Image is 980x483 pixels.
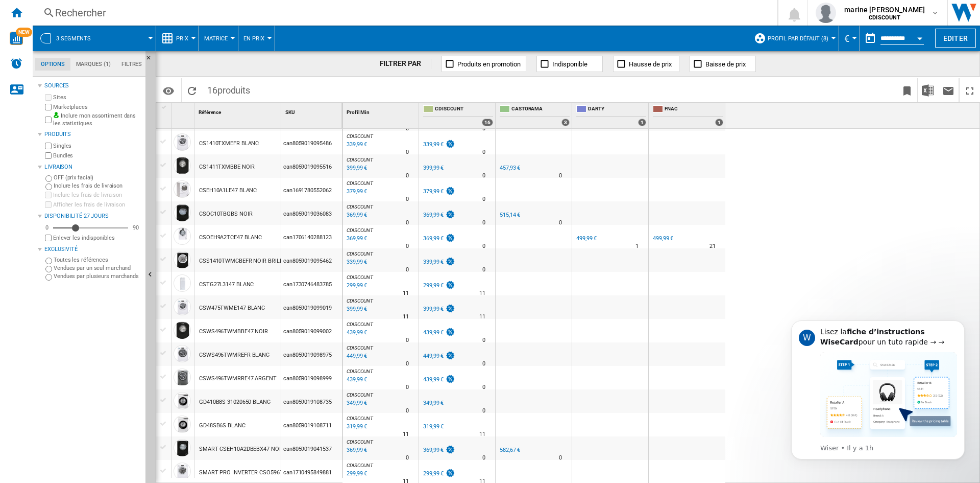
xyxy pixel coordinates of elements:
[199,367,277,390] div: CSWS496TWMRRE47 ARGENT
[43,224,51,232] div: 0
[705,60,746,68] span: Baisse de prix
[482,147,485,157] div: Délai de livraison : 0 jour
[197,103,281,119] div: Sort None
[161,26,193,51] div: Prix
[199,414,246,438] div: GD48SB6S BLANC
[45,152,52,159] input: Bundles
[479,288,485,298] div: Délai de livraison : 11 jours
[715,119,723,126] div: 1 offers sold by FNAC
[199,179,257,202] div: CSEH10A1LE47 BLANC
[347,345,373,351] span: CDISCOUNT
[559,171,562,181] div: Délai de livraison : 0 jour
[423,447,444,453] div: 369,99 €
[422,234,455,244] div: 369,99 €
[629,60,672,68] span: Hausse de prix
[613,56,679,72] button: Hausse de prix
[552,60,587,68] span: Indisponible
[347,274,373,280] span: CDISCOUNT
[243,35,264,42] span: En Prix
[422,351,455,361] div: 449,99 €
[45,104,52,110] input: Marketplaces
[44,82,141,90] div: Sources
[345,422,367,432] div: Mise à jour : lundi 6 octobre 2025 02:09
[498,210,520,220] div: 515,14 €
[345,234,367,244] div: Mise à jour : lundi 6 octobre 2025 02:55
[479,312,485,322] div: Délai de livraison : 11 jours
[283,103,342,119] div: Sort None
[345,103,419,119] div: Sort None
[345,187,367,197] div: Mise à jour : lundi 6 octobre 2025 02:04
[482,119,493,126] div: 16 offers sold by CDISCOUNT
[653,235,673,242] div: 499,99 €
[345,281,367,291] div: Mise à jour : lundi 6 octobre 2025 02:20
[45,258,52,264] input: Toutes les références
[35,58,70,71] md-tab-item: Options
[445,257,455,266] img: promotionV3.png
[347,439,373,445] span: CDISCOUNT
[345,351,367,361] div: Mise à jour : lundi 6 octobre 2025 02:18
[403,312,409,322] div: Délai de livraison : 11 jours
[55,6,751,20] div: Rechercher
[423,188,444,195] div: 379,99 €
[445,234,455,242] img: promotionV3.png
[281,436,342,460] div: can8059019041537
[559,218,562,228] div: Délai de livraison : 0 jour
[445,445,455,454] img: promotionV3.png
[54,182,141,190] label: Inclure les frais de livraison
[347,463,373,468] span: CDISCOUNT
[690,56,756,72] button: Baisse de prix
[174,103,194,119] div: Sort None
[422,375,455,385] div: 439,99 €
[422,281,455,291] div: 299,99 €
[345,140,367,150] div: Mise à jour : lundi 6 octobre 2025 02:01
[281,248,342,272] div: can8059019095462
[158,81,179,100] button: Options
[482,335,485,346] div: Délai de livraison : 0 jour
[423,329,444,336] div: 439,99 €
[406,241,409,251] div: Délai de livraison : 0 jour
[423,141,444,148] div: 339,99 €
[422,210,455,220] div: 369,99 €
[500,165,520,171] div: 457,93 €
[406,124,409,134] div: Délai de livraison : 0 jour
[199,249,293,273] div: CSS1410TWMCBEFR NOIR BRILLANT
[406,406,409,416] div: Délai de livraison : 0 jour
[345,304,367,314] div: Mise à jour : lundi 6 octobre 2025 02:36
[53,112,141,128] label: Inclure mon assortiment dans les statistiques
[347,180,373,186] span: CDISCOUNT
[345,163,367,173] div: Mise à jour : lundi 6 octobre 2025 03:21
[498,445,520,455] div: 582,67 €
[45,94,52,101] input: Sites
[176,35,188,42] span: Prix
[204,35,228,42] span: Matrice
[53,201,141,209] label: Afficher les frais de livraison
[897,78,917,102] button: Créer un favoris
[199,320,268,343] div: CSWS496TWMBBE47 NOIR
[281,413,342,436] div: can8059019108711
[176,26,193,51] button: Prix
[345,103,419,119] div: Profil Min Sort None
[768,26,834,51] button: Profil par défaut (8)
[445,328,455,336] img: promotionV3.png
[53,94,141,101] label: Sites
[445,469,455,477] img: promotionV3.png
[56,26,101,51] button: 3 segments
[422,328,455,338] div: 439,99 €
[116,58,148,71] md-tab-item: Filtres
[199,296,265,320] div: CSW475TWME147 BLANC
[406,382,409,393] div: Délai de livraison : 0 jour
[281,178,342,201] div: can1691780552062
[498,103,572,128] div: CASTORAMA 3 offers sold by CASTORAMA
[482,265,485,275] div: Délai de livraison : 0 jour
[482,406,485,416] div: Délai de livraison : 0 jour
[423,400,444,406] div: 349,99 €
[45,175,52,182] input: OFF (prix facial)
[403,429,409,440] div: Délai de livraison : 11 jours
[445,304,455,313] img: promotionV3.png
[347,133,373,139] span: CDISCOUNT
[423,165,444,171] div: 399,99 €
